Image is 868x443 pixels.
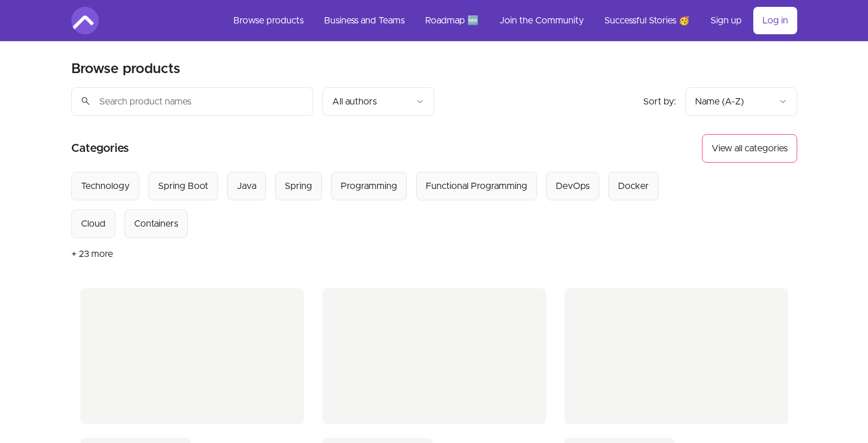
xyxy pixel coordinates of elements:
a: Log in [753,7,797,34]
div: Docker [618,179,649,193]
span: Sort by: [643,97,676,106]
div: DevOps [556,179,590,193]
button: Product sort options [685,87,797,116]
a: Successful Stories 🥳 [595,7,699,34]
img: Amigoscode logo [71,7,99,34]
div: Programming [341,179,397,193]
div: Containers [134,217,178,231]
div: Functional Programming [426,179,527,193]
a: Business and Teams [315,7,414,34]
button: View all categories [702,134,797,163]
button: Filter by author [322,87,434,116]
span: search [80,93,91,109]
h2: Browse products [71,60,180,78]
div: Java [237,179,256,193]
nav: Main [224,7,797,34]
input: Search product names [71,87,313,116]
button: + 23 more [71,238,113,270]
a: Roadmap 🆕 [416,7,488,34]
a: Join the Community [490,7,593,34]
div: Cloud [81,217,106,231]
a: Sign up [701,7,751,34]
h2: Categories [71,134,129,163]
a: Browse products [224,7,313,34]
div: Technology [81,179,130,193]
div: Spring Boot [158,179,208,193]
div: Spring [285,179,312,193]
